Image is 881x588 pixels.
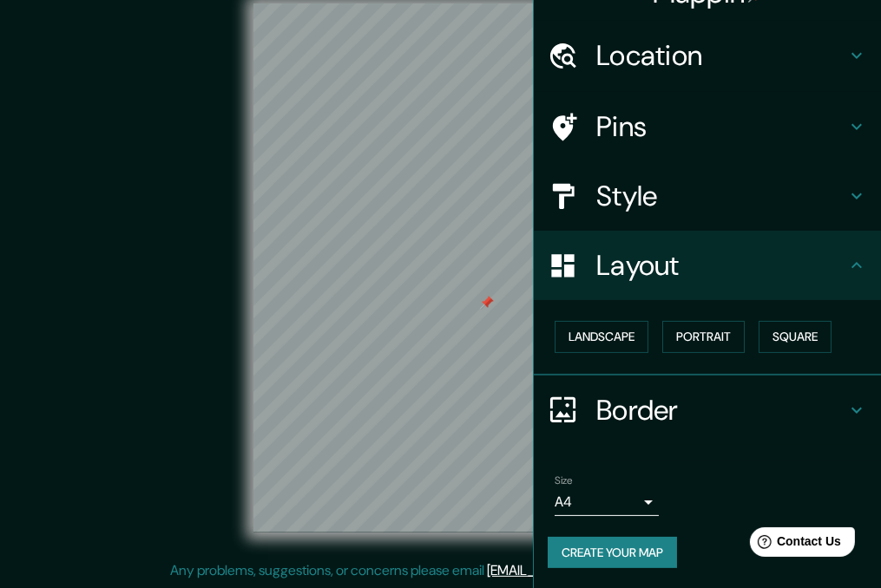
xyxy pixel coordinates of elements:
h4: Border [596,393,846,428]
button: Create your map [548,537,677,569]
a: [EMAIL_ADDRESS][DOMAIN_NAME] [488,561,702,579]
div: A4 [555,488,659,516]
div: Border [534,376,881,445]
h4: Pins [596,109,846,144]
div: Location [534,21,881,90]
h4: Style [596,179,846,213]
h4: Layout [596,248,846,283]
button: Portrait [662,321,745,353]
canvas: Map [253,3,628,532]
button: Landscape [555,321,648,353]
h4: Location [596,38,846,73]
button: Square [759,321,832,353]
p: Any problems, suggestions, or concerns please email . [171,560,705,581]
div: Layout [534,231,881,300]
iframe: Help widget launcher [726,520,862,569]
div: Style [534,161,881,231]
div: Pins [534,92,881,161]
label: Size [555,473,573,487]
